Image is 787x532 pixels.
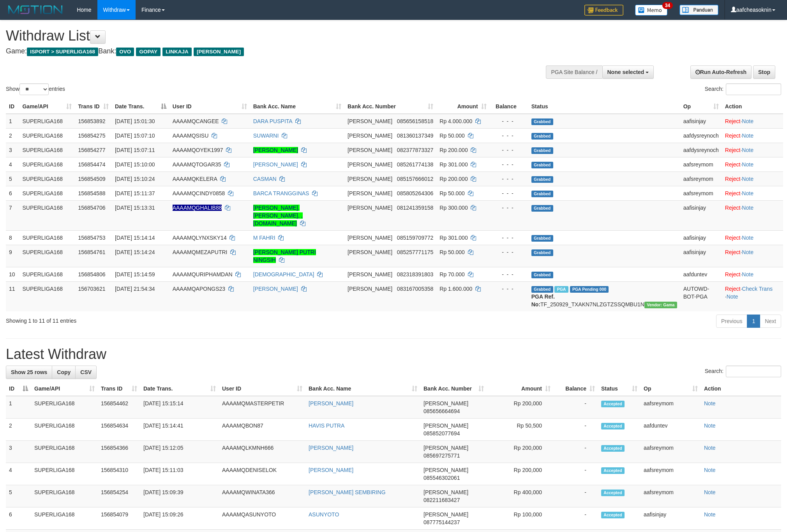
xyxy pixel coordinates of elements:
td: [DATE] 15:09:39 [140,485,219,507]
td: - [554,485,598,507]
span: 156703621 [78,286,105,292]
td: Rp 50,500 [487,419,554,441]
td: Rp 200,000 [487,396,554,419]
td: - [554,441,598,463]
a: Note [742,205,753,211]
a: Note [727,293,738,300]
td: · [722,186,783,200]
img: panduan.png [679,5,718,15]
a: Reject [725,271,741,277]
td: TF_250929_TXAKN7NLZGTZSSQMBU1N [528,281,680,311]
div: - - - [493,285,525,293]
td: aafduntev [641,419,701,441]
td: aafduntev [680,267,722,281]
span: Nama rekening ada tanda titik/strip, harap diedit [173,205,222,211]
span: [DATE] 15:01:30 [115,118,155,124]
th: Bank Acc. Name: activate to sort column ascending [250,99,344,114]
span: Rp 70.000 [439,271,465,277]
th: ID: activate to sort column descending [6,382,31,396]
span: [DATE] 21:54:34 [115,286,155,292]
span: [PERSON_NAME] [348,190,392,196]
a: [PERSON_NAME] [309,445,353,451]
a: Previous [716,315,747,328]
div: - - - [493,132,525,140]
a: Reject [725,286,741,292]
td: · [722,267,783,281]
td: 9 [6,245,19,267]
span: Vendor URL: https://trx31.1velocity.biz [644,302,677,308]
span: AAAAMQKELERA [173,176,217,182]
span: 156854761 [78,249,105,255]
button: None selected [602,65,654,79]
a: Note [704,400,716,407]
td: 156854310 [98,463,140,485]
td: SUPERLIGA168 [31,485,98,507]
div: - - - [493,175,525,183]
span: Copy 082377873327 to clipboard [397,147,433,153]
span: [DATE] 15:07:11 [115,147,155,153]
span: [DATE] 15:07:10 [115,133,155,139]
span: [DATE] 15:11:37 [115,190,155,196]
span: None selected [607,69,644,75]
span: [DATE] 15:10:24 [115,176,155,182]
td: AAAAMQDENISELOK [219,463,305,485]
b: PGA Ref. No: [531,293,555,308]
td: aafsreymom [641,441,701,463]
a: Reject [725,176,741,182]
th: Status: activate to sort column ascending [598,382,641,396]
img: Feedback.jpg [584,5,623,16]
span: Grabbed [531,176,553,183]
td: SUPERLIGA168 [19,245,75,267]
span: Accepted [601,423,625,429]
span: Rp 300.000 [439,205,468,211]
td: [DATE] 15:11:03 [140,463,219,485]
td: 4 [6,157,19,171]
span: Copy 083167005358 to clipboard [397,286,433,292]
span: AAAAMQAPONGS23 [173,286,225,292]
span: 156854277 [78,147,105,153]
td: SUPERLIGA168 [19,128,75,143]
span: Rp 4.000.000 [439,118,472,124]
span: Copy 085656158518 to clipboard [397,118,433,124]
span: Marked by aafchhiseyha [554,286,568,293]
h1: Latest Withdraw [6,346,781,362]
div: - - - [493,189,525,197]
td: AAAAMQMASTERPETIR [219,396,305,419]
a: [PERSON_NAME] SEMBIRING [309,489,386,495]
th: Bank Acc. Number: activate to sort column ascending [420,382,487,396]
a: [PERSON_NAME] [309,400,353,407]
span: [PERSON_NAME] [348,176,392,182]
span: Copy 082211683427 to clipboard [423,497,460,503]
a: Reject [725,133,741,139]
td: 4 [6,463,31,485]
td: - [554,396,598,419]
div: Showing 1 to 11 of 11 entries [6,314,322,325]
span: Rp 50.000 [439,190,465,196]
td: 2 [6,419,31,441]
a: SUWARNI [253,133,279,139]
input: Search: [726,366,781,377]
a: Note [742,161,753,168]
span: Copy 081241359158 to clipboard [397,205,433,211]
a: CASMAN [253,176,277,182]
a: Reject [725,161,741,168]
span: Accepted [601,490,625,496]
span: Copy 085261774138 to clipboard [397,161,433,168]
span: [PERSON_NAME] [348,286,392,292]
td: SUPERLIGA168 [19,157,75,171]
span: Rp 200.000 [439,176,468,182]
th: Action [701,382,781,396]
span: OVO [116,48,134,56]
div: - - - [493,204,525,212]
th: User ID: activate to sort column ascending [169,99,250,114]
a: DARA PUSPITA [253,118,292,124]
td: · · [722,281,783,311]
td: AAAAMQWINATA366 [219,485,305,507]
a: Note [704,511,716,518]
td: 11 [6,281,19,311]
span: Copy 081360137349 to clipboard [397,133,433,139]
td: SUPERLIGA168 [19,230,75,245]
a: M FAHRI [253,235,275,241]
span: Accepted [601,467,625,474]
td: 156854254 [98,485,140,507]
